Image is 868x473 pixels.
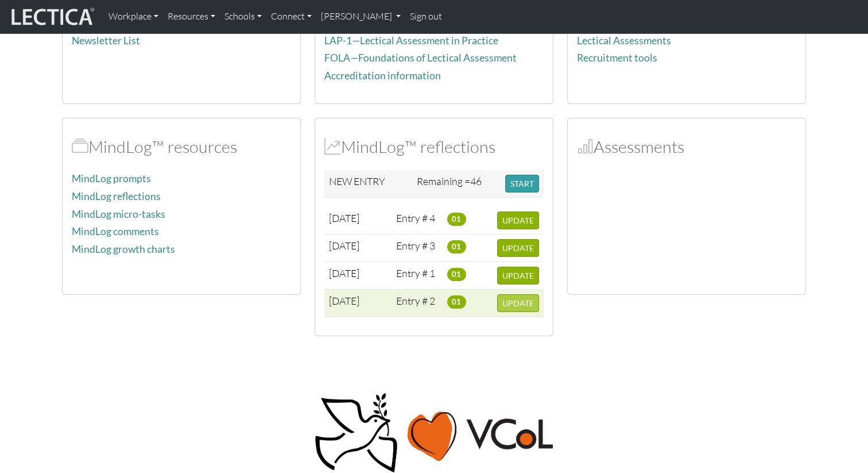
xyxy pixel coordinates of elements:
a: MindLog prompts [72,172,151,184]
a: LAP-1—Lectical Assessment in Practice [324,34,498,47]
span: 46 [470,175,482,187]
h2: Assessments [577,137,796,157]
span: MindLog™ resources [72,136,88,157]
span: [DATE] [329,294,359,307]
span: 01 [447,213,466,225]
a: Recruitment tools [577,52,657,64]
a: MindLog comments [72,225,159,237]
a: [PERSON_NAME] [316,5,405,29]
span: [DATE] [329,239,359,252]
td: Entry # 2 [392,290,443,317]
a: MindLog reflections [72,190,161,202]
td: Remaining = [412,170,501,198]
span: Assessments [577,136,594,157]
a: MindLog micro-tasks [72,208,165,220]
span: 01 [447,268,466,280]
button: START [505,175,539,193]
a: Connect [266,5,316,29]
span: UPDATE [502,243,534,253]
a: Lectical Assessments [577,34,671,47]
a: Accreditation information [324,70,441,82]
td: Entry # 3 [392,234,443,262]
span: 01 [447,295,466,308]
a: Workplace [104,5,163,29]
td: Entry # 4 [392,207,443,234]
button: UPDATE [497,239,539,257]
span: [DATE] [329,211,359,224]
span: 01 [447,240,466,253]
a: Schools [220,5,266,29]
span: [DATE] [329,267,359,279]
button: UPDATE [497,267,539,284]
span: UPDATE [502,271,534,280]
a: FOLA—Foundations of Lectical Assessment [324,52,517,64]
span: UPDATE [502,216,534,225]
button: UPDATE [497,294,539,312]
a: MindLog growth charts [72,243,175,255]
a: Resources [163,5,220,29]
span: UPDATE [502,298,534,308]
button: UPDATE [497,211,539,229]
h2: MindLog™ reflections [324,137,544,157]
a: Sign out [405,5,447,29]
span: MindLog [324,136,341,157]
td: NEW ENTRY [324,170,412,198]
td: Entry # 1 [392,262,443,290]
a: Newsletter List [72,34,140,47]
img: lecticalive [9,6,95,28]
h2: MindLog™ resources [72,137,291,157]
